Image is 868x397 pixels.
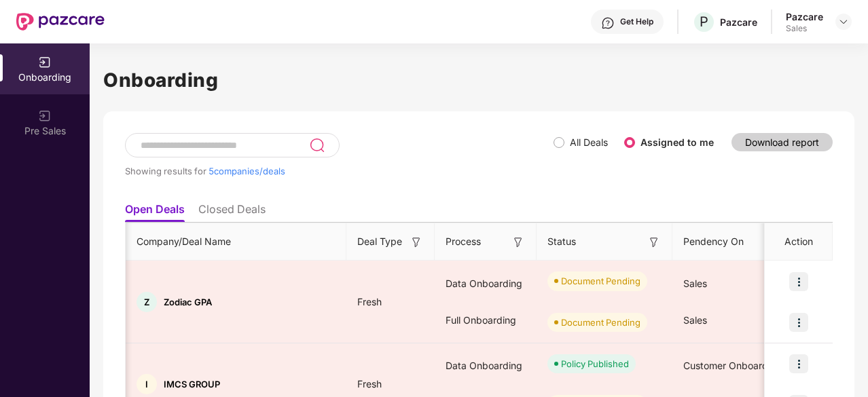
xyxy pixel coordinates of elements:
img: svg+xml;base64,PHN2ZyB3aWR0aD0iMjAiIGhlaWdodD0iMjAiIHZpZXdCb3g9IjAgMCAyMCAyMCIgZmlsbD0ibm9uZSIgeG... [38,56,52,69]
th: Company/Deal Name [126,223,346,261]
img: svg+xml;base64,PHN2ZyB3aWR0aD0iMTYiIGhlaWdodD0iMTYiIHZpZXdCb3g9IjAgMCAxNiAxNiIgZmlsbD0ibm9uZSIgeG... [410,235,423,249]
div: Data Onboarding [435,347,537,384]
button: Download report [731,133,833,151]
span: 5 companies/deals [209,166,285,176]
img: icon [789,354,808,373]
th: Action [765,223,833,261]
div: I [137,374,157,394]
label: Assigned to me [640,136,714,148]
span: Process [446,234,481,249]
div: Full Onboarding [435,302,537,339]
div: Document Pending [561,274,640,288]
img: svg+xml;base64,PHN2ZyB3aWR0aD0iMjAiIGhlaWdodD0iMjAiIHZpZXdCb3g9IjAgMCAyMCAyMCIgZmlsbD0ibm9uZSIgeG... [38,109,52,123]
span: Sales [683,278,707,289]
img: svg+xml;base64,PHN2ZyB3aWR0aD0iMTYiIGhlaWdodD0iMTYiIHZpZXdCb3g9IjAgMCAxNiAxNiIgZmlsbD0ibm9uZSIgeG... [647,235,661,249]
span: IMCS GROUP [164,379,220,390]
div: Data Onboarding [435,265,537,302]
li: Closed Deals [198,202,266,222]
span: Customer Onboarding [683,360,782,371]
span: Sales [683,314,707,326]
img: svg+xml;base64,PHN2ZyBpZD0iSGVscC0zMngzMiIgeG1sbnM9Imh0dHA6Ly93d3cudzMub3JnLzIwMDAvc3ZnIiB3aWR0aD... [601,16,615,30]
div: Pazcare [786,10,823,23]
img: icon [789,272,808,291]
div: Pazcare [720,16,757,29]
img: svg+xml;base64,PHN2ZyBpZD0iRHJvcGRvd24tMzJ4MzIiIHhtbG5zPSJodHRwOi8vd3d3LnczLm9yZy8yMDAwL3N2ZyIgd2... [838,16,849,27]
div: Showing results for [125,166,554,176]
div: Policy Published [561,357,629,371]
li: Open Deals [125,202,185,222]
div: Z [137,292,157,312]
img: New Pazcare Logo [16,13,105,31]
div: Document Pending [561,316,640,329]
span: Status [547,234,576,249]
h1: Onboarding [103,65,854,95]
span: Pendency On [683,234,744,249]
span: P [700,14,708,30]
span: Fresh [346,296,393,307]
span: Fresh [346,378,393,390]
div: Sales [786,23,823,34]
span: Zodiac GPA [164,297,212,307]
img: icon [789,313,808,332]
label: All Deals [570,136,608,148]
img: svg+xml;base64,PHN2ZyB3aWR0aD0iMTYiIGhlaWdodD0iMTYiIHZpZXdCb3g9IjAgMCAxNiAxNiIgZmlsbD0ibm9uZSIgeG... [511,235,525,249]
span: Deal Type [357,234,402,249]
img: svg+xml;base64,PHN2ZyB3aWR0aD0iMjQiIGhlaWdodD0iMjUiIHZpZXdCb3g9IjAgMCAyNCAyNSIgZmlsbD0ibm9uZSIgeG... [309,137,325,153]
div: Get Help [620,16,653,27]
